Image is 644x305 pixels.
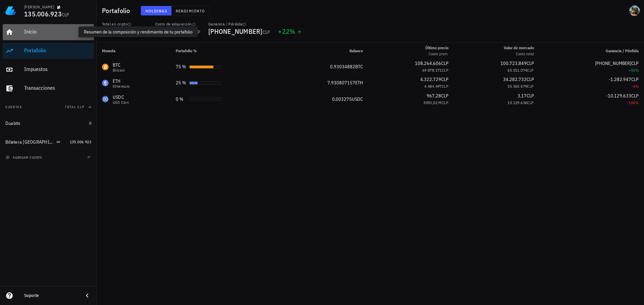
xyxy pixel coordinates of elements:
[102,80,109,86] div: ETH-icon
[635,68,639,73] span: %
[500,60,527,66] span: 100.723.849
[3,80,94,96] a: Transacciones
[65,105,85,109] span: Total CLP
[4,154,45,161] button: agregar cuenta
[442,100,448,105] span: CLP
[504,51,534,57] div: Costo total
[102,21,147,27] div: Total en cripto
[507,84,527,89] span: 35.565.679
[518,93,527,99] span: 3,17
[208,27,263,36] span: [PHONE_NUMBER]
[631,76,639,82] span: CLP
[97,43,170,59] th: Moneda
[442,84,448,89] span: CLP
[140,29,147,35] span: CLP
[113,62,125,68] div: BTC
[504,45,534,51] div: Valor de mercado
[279,43,368,59] th: Balance: Sin ordenar. Pulse para ordenar de forma ascendente.
[420,76,441,82] span: 4.322.729
[330,64,355,70] span: 0,93034882
[425,45,448,51] div: Último precio
[102,5,133,16] h1: Portafolio
[176,63,186,70] div: 75 %
[441,60,448,66] span: CLP
[424,84,442,89] span: 4.484.497
[70,139,91,144] span: 135.006.923
[5,5,16,16] img: LedgiFi
[595,60,631,66] span: [PHONE_NUMBER]
[507,68,527,73] span: 65.011.074
[89,121,91,126] span: 0
[635,84,639,89] span: %
[503,76,527,82] span: 34.282.732
[606,48,639,53] span: Ganancia / Pérdida
[278,28,302,35] div: +22
[327,80,355,86] span: 7,930807157
[113,68,125,72] div: Bitcoin
[102,64,109,70] div: BTC-icon
[102,48,115,53] span: Moneda
[629,5,640,16] div: avatar
[24,28,91,35] div: Inicio
[545,67,639,74] div: +55
[527,68,534,73] span: CLP
[155,21,201,27] div: Costo de adquisición
[171,6,209,15] button: Rendimiento
[527,84,534,89] span: CLP
[7,155,42,160] span: agregar cuenta
[545,99,639,106] div: -100
[425,51,448,57] div: Costo prom.
[631,93,639,99] span: CLP
[3,62,94,78] a: Impuestos
[24,85,91,91] div: Transacciones
[355,80,363,86] span: ETH
[545,83,639,90] div: -4
[635,100,639,105] span: %
[527,60,534,66] span: CLP
[3,43,94,59] a: Portafolio
[113,100,129,104] div: USD Coin
[332,96,352,102] span: 0,003275
[415,60,441,66] span: 108.264.606
[423,100,442,105] span: 3093,02 M
[102,96,109,102] div: USDC-icon
[102,27,140,36] span: 135.006.584
[24,4,54,10] div: [PERSON_NAME]
[193,29,200,35] span: CLP
[176,96,186,103] div: 0 %
[176,48,197,53] span: Portafolio %
[141,6,172,15] button: Holdings
[427,93,441,99] span: 967,28
[422,68,442,73] span: 69.878.171
[3,115,94,131] a: Duabits 0
[527,100,534,105] span: CLP
[631,60,639,66] span: CLP
[113,78,129,84] div: ETH
[208,21,270,27] div: Ganancia / Pérdida
[3,24,94,40] a: Inicio
[24,66,91,72] div: Impuestos
[263,29,270,35] span: CLP
[352,96,363,102] span: USDC
[539,43,644,59] th: Ganancia / Pérdida: Sin ordenar. Pulse para ordenar de forma ascendente.
[24,47,91,54] div: Portafolio
[3,134,94,150] a: Billetera [GEOGRAPHIC_DATA] 135.006.923
[24,293,78,298] div: Soporte
[606,93,631,99] span: -10.129.633
[113,84,129,88] div: Ethereum
[5,139,55,145] div: Billetera [GEOGRAPHIC_DATA]
[5,121,20,126] div: Duabits
[355,64,363,70] span: BTC
[507,100,527,105] span: 10.129.636
[24,9,62,18] span: 135.006.923
[441,93,448,99] span: CLP
[155,27,193,36] span: 110.706.389
[350,48,363,53] span: Balance
[609,76,631,82] span: -1.282.947
[527,76,534,82] span: CLP
[170,43,279,59] th: Portafolio %: Sin ordenar. Pulse para ordenar de forma ascendente.
[176,79,186,86] div: 25 %
[62,12,69,18] span: CLP
[175,8,205,13] span: Rendimiento
[145,8,167,13] span: Holdings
